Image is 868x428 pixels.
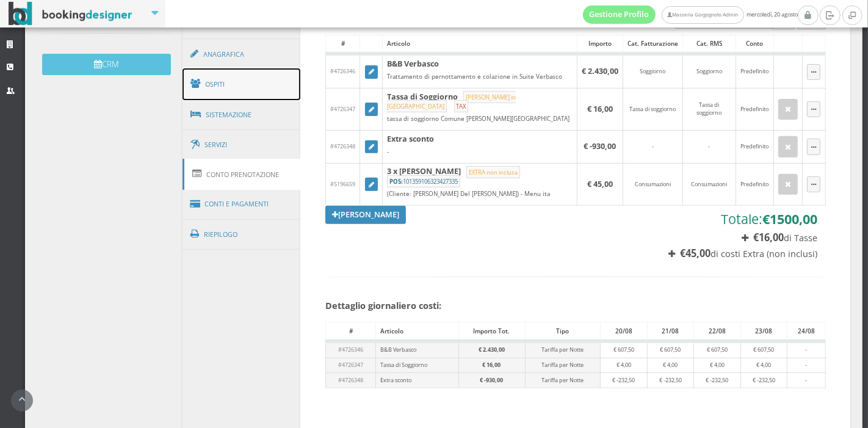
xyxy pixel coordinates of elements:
td: € 607,50 [694,341,741,358]
a: Conti e Pagamenti [183,189,301,220]
td: - [682,131,736,164]
small: 101359106323427335 [387,175,460,187]
td: € 4,00 [600,358,647,373]
h3: Totale: [667,211,817,227]
td: € 4,00 [694,358,741,373]
div: 23/08 [741,322,787,339]
a: Conto Prenotazione [183,159,301,190]
td: Consumazioni [682,163,736,205]
span: mercoledì, 20 agosto [583,5,798,24]
td: Tariffa per Notte [525,341,600,358]
span: 16,00 [759,231,784,244]
td: € -232,50 [647,373,694,388]
b: € 16,00 [587,104,613,114]
td: - [623,131,683,164]
div: 20/08 [601,322,647,339]
span: #4726347 [338,361,363,369]
div: 24/08 [787,322,825,339]
b: € -930,00 [480,376,504,384]
b: € [753,231,784,244]
div: Tipo [526,322,600,339]
div: Importo Tot. [459,322,525,339]
div: Articolo [383,35,576,53]
td: Soggiorno [682,54,736,88]
b: € -930,00 [584,141,616,151]
button: CRM [42,54,171,75]
div: Cat. RMS [683,35,736,53]
td: - [787,373,825,388]
div: Articolo [376,322,458,339]
small: EXTRA non inclusa [466,166,519,178]
a: [PERSON_NAME] [325,206,406,224]
a: Sistemazione [183,99,301,131]
div: # [326,35,360,53]
td: - [787,358,825,373]
div: # [326,322,375,339]
b: Tassa di Soggiorno [387,92,458,102]
b: € 2.430,00 [582,66,618,76]
td: Tariffa per Notte [525,373,600,388]
b: € [762,210,817,228]
td: Tassa di soggiorno [682,89,736,131]
span: 1500,00 [770,210,817,228]
div: 22/08 [694,322,740,339]
span: #5196659 [330,180,355,188]
td: - [787,341,825,358]
span: #4726348 [330,142,355,150]
div: - [387,148,572,156]
td: Predefinito [736,163,773,205]
span: #4726346 [338,346,363,354]
td: Consumazioni [623,163,683,205]
td: € 4,00 [740,358,787,373]
td: Tassa di soggiorno [623,89,683,131]
div: (Cliente: [PERSON_NAME] Del [PERSON_NAME]) - Menu ita [387,190,572,198]
b: € 2.430,00 [479,346,505,354]
a: Anagrafica [183,38,301,70]
div: Importo [577,35,623,53]
small: [PERSON_NAME] in [GEOGRAPHIC_DATA] [387,91,516,113]
b: Dettaglio giornaliero costi: [325,300,441,311]
small: TAX [454,100,468,112]
td: Tassa di Soggiorno [376,358,458,373]
td: Predefinito [736,131,773,164]
a: Gestione Profilo [583,5,656,24]
span: 45,00 [685,247,711,260]
td: Tariffa per Notte [525,358,600,373]
b: B&B Verbasco [387,59,439,69]
span: #4726347 [330,105,355,113]
b: Extra sconto [387,134,434,144]
div: Cat. Fatturazione [623,35,682,53]
td: Extra sconto [376,373,458,388]
td: € 607,50 [740,341,787,358]
span: #4726346 [330,67,355,75]
a: Masseria Gorgognolo Admin [662,6,743,24]
div: Conto [736,35,773,53]
td: € 607,50 [647,341,694,358]
b: 3 x [PERSON_NAME] [387,166,461,176]
img: BookingDesigner.com [9,2,132,26]
a: Servizi [183,129,301,161]
b: € 45,00 [587,179,613,189]
td: € -232,50 [694,373,741,388]
h4: di costi Extra (non inclusi) [667,248,817,259]
div: Trattamento di pernottamento e colazione in Suite Verbasco [387,73,572,81]
td: € -232,50 [600,373,647,388]
a: Riepilogo [183,219,301,250]
div: tassa di soggiorno Comune [PERSON_NAME][GEOGRAPHIC_DATA] [387,115,572,123]
h4: di Tasse [667,233,817,243]
td: € 4,00 [647,358,694,373]
td: € 607,50 [600,341,647,358]
td: Predefinito [736,89,773,131]
td: € -232,50 [740,373,787,388]
td: Soggiorno [623,54,683,88]
div: 21/08 [648,322,694,339]
td: B&B Verbasco [376,341,458,358]
span: #4726348 [338,376,363,384]
b: € 16,00 [483,361,501,369]
a: Ospiti [183,68,301,100]
b: € [680,247,711,260]
b: POS: [389,178,403,186]
td: Predefinito [736,54,773,88]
